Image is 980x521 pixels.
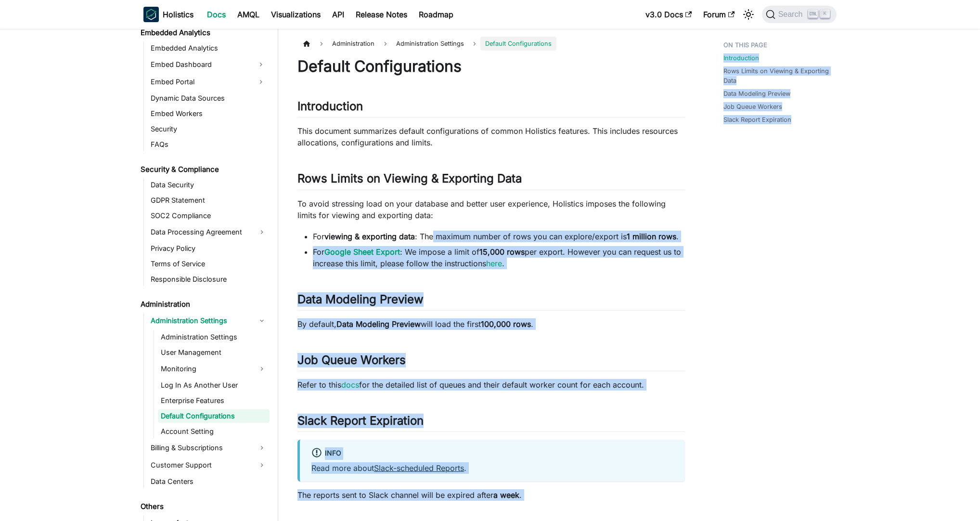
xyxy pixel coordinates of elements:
[148,440,270,456] a: Billing & Subscriptions
[297,99,685,117] h2: Introduction
[413,7,459,22] a: Roadmap
[313,246,685,269] li: For : We impose a limit of per export. However you can request us to increase this limit, please ...
[148,194,270,207] a: GDPR Statement
[327,37,379,51] span: Administration
[775,10,809,19] span: Search
[341,380,359,390] a: docs
[297,37,685,51] nav: Breadcrumbs
[723,115,791,124] a: Slack Report Expiration
[313,231,685,242] li: For : The maximum number of rows you can explore/export is .
[297,353,685,371] h2: Job Queue Workers
[148,457,270,473] a: Customer Support
[723,53,759,63] a: Introduction
[158,394,270,407] a: Enterprise Features
[158,330,270,344] a: Administration Settings
[311,447,673,460] div: info
[148,91,270,105] a: Dynamic Data Sources
[723,66,831,85] a: Rows Limits on Viewing & Exporting Data
[480,37,556,51] span: Default Configurations
[297,125,685,148] p: This document summarizes default configurations of common Holistics features. This includes resou...
[723,102,782,111] a: Job Queue Workers
[148,475,270,488] a: Data Centers
[297,414,685,432] h2: Slack Report Expiration
[134,29,278,521] nav: Docs sidebar
[265,7,326,22] a: Visualizations
[158,409,270,423] a: Default Configurations
[148,257,270,271] a: Terms of Service
[148,107,270,120] a: Embed Workers
[148,178,270,192] a: Data Security
[163,9,193,20] b: Holistics
[148,41,270,55] a: Embedded Analytics
[762,6,837,23] button: Search (Ctrl+K)
[158,346,270,359] a: User Management
[481,319,531,329] strong: 100,000 rows
[493,490,519,500] strong: a week
[350,7,413,22] a: Release Notes
[148,57,252,72] a: Embed Dashboard
[297,292,685,311] h2: Data Modeling Preview
[148,242,270,255] a: Privacy Policy
[148,138,270,151] a: FAQs
[148,122,270,136] a: Security
[148,224,270,240] a: Data Processing Agreement
[336,319,421,329] strong: Data Modeling Preview
[252,74,270,90] button: Expand sidebar category 'Embed Portal'
[232,7,265,22] a: AMQL
[324,247,400,257] a: Google Sheet Export
[138,500,270,513] a: Others
[148,313,270,328] a: Administration Settings
[326,7,350,22] a: API
[148,273,270,286] a: Responsible Disclosure
[374,463,464,473] a: Slack-scheduled Reports
[627,232,676,241] strong: 1 million rows
[297,37,316,51] a: Home page
[297,57,685,76] h1: Default Configurations
[138,163,270,176] a: Security & Compliance
[479,247,525,257] strong: 15,000 rows
[158,425,270,438] a: Account Setting
[640,7,697,22] a: v3.0 Docs
[148,209,270,222] a: SOC2 Compliance
[138,26,270,39] a: Embedded Analytics
[297,318,685,330] p: By default, will load the first .
[697,7,740,22] a: Forum
[143,7,193,22] a: HolisticsHolistics
[297,379,685,391] p: Refer to this for the detailed list of queues and their default worker count for each account.
[201,7,232,22] a: Docs
[486,259,502,268] a: here
[297,171,685,190] h2: Rows Limits on Viewing & Exporting Data
[324,232,415,241] strong: viewing & exporting data
[148,74,252,90] a: Embed Portal
[158,361,270,377] a: Monitoring
[723,89,790,98] a: Data Modeling Preview
[138,298,270,311] a: Administration
[741,7,756,22] button: Switch between dark and light mode (currently light mode)
[297,198,685,221] p: To avoid stressing load on your database and better user experience, Holistics imposes the follow...
[143,7,159,22] img: Holistics
[820,10,830,18] kbd: K
[311,462,673,474] p: Read more about .
[252,57,270,72] button: Expand sidebar category 'Embed Dashboard'
[391,37,469,51] span: Administration Settings
[158,378,270,392] a: Log In As Another User
[297,489,685,501] p: The reports sent to Slack channel will be expired after .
